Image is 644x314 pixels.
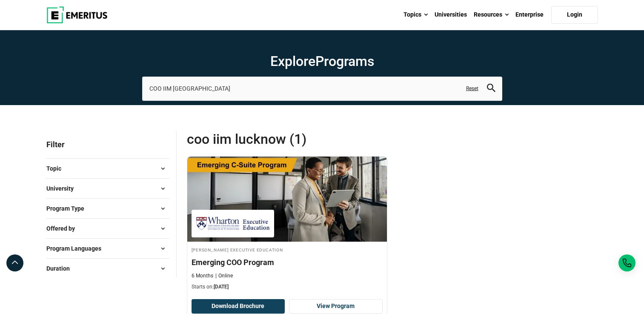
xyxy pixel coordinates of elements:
a: View Program [289,299,383,314]
p: 6 Months [192,272,213,280]
h1: Explore [142,53,502,70]
button: Duration [46,262,169,275]
span: [DATE] [214,284,229,290]
button: Offered by [46,222,169,235]
a: search [487,86,495,94]
span: Programs [315,53,374,69]
span: Program Type [46,204,91,213]
h4: [PERSON_NAME] Executive Education [192,246,383,253]
p: Starts on: [192,283,383,291]
h4: Emerging COO Program [192,257,383,268]
button: search [487,84,495,94]
span: Duration [46,264,77,273]
span: Offered by [46,224,82,233]
img: Wharton Executive Education [196,214,270,233]
a: Login [551,6,598,24]
p: Online [215,272,233,280]
button: Download Brochure [192,299,285,314]
a: Reset search [466,85,478,92]
span: COO IIM Lucknow (1) [187,131,392,148]
p: Filter [46,131,169,158]
input: search-page [142,77,502,100]
button: Program Languages [46,242,169,255]
span: University [46,184,80,193]
a: Supply Chain and Operations Course by Wharton Executive Education - September 23, 2025 Wharton Ex... [187,157,387,295]
span: Topic [46,164,68,173]
button: Topic [46,162,169,175]
button: Program Type [46,202,169,215]
span: Program Languages [46,244,108,253]
button: University [46,182,169,195]
img: Emerging COO Program | Online Supply Chain and Operations Course [187,157,387,242]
